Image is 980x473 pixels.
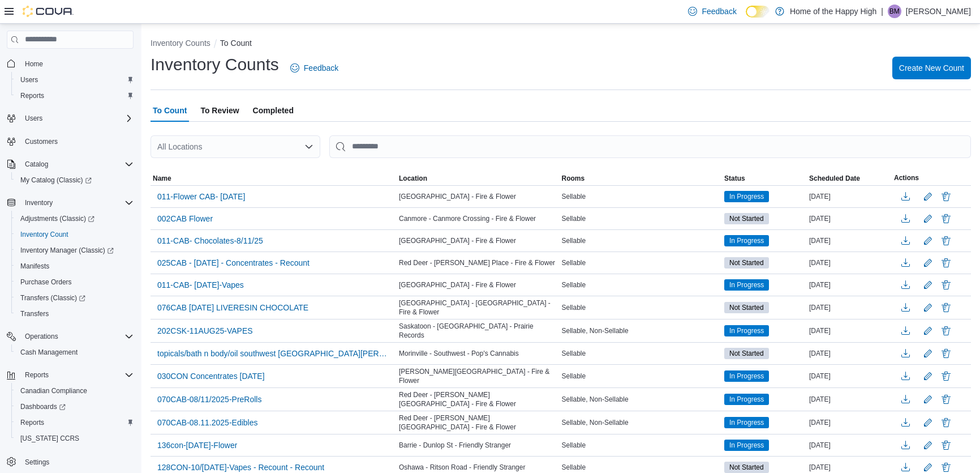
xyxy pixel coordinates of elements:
a: Canadian Compliance [16,384,92,398]
div: Sellable [560,347,723,360]
span: In Progress [729,236,764,246]
button: 076CAB [DATE] LIVERESIN CHOCOLATE [153,299,313,316]
button: Operations [2,329,138,344]
span: 025CAB - [DATE] - Concentrates - Recount [157,257,310,269]
span: Name [153,174,171,183]
button: 202CSK-11AUG25-VAPES [153,322,257,339]
a: Inventory Manager (Classic) [16,244,118,257]
input: Dark Mode [746,6,770,18]
span: Reports [16,416,134,429]
button: Delete [939,324,953,338]
div: Sellable, Non-Sellable [560,416,723,429]
span: Users [16,73,134,87]
span: In Progress [729,371,764,381]
button: 025CAB - [DATE] - Concentrates - Recount [153,254,314,271]
span: Not Started [729,462,764,472]
span: Barrie - Dunlop St - Friendly Stranger [399,441,511,450]
button: Name [151,172,397,185]
span: Users [20,112,134,125]
span: Purchase Orders [16,275,134,289]
span: Catalog [25,160,48,169]
button: 011-CAB- Chocolates-8/11/25 [153,232,268,249]
h1: Inventory Counts [151,53,279,76]
a: Adjustments (Classic) [11,211,138,227]
button: Purchase Orders [11,274,138,290]
div: [DATE] [807,416,892,429]
span: Reports [20,91,44,100]
span: Not Started [724,302,769,313]
span: Not Started [729,348,764,359]
button: Catalog [20,157,53,171]
div: Sellable [560,234,723,248]
button: Delete [939,438,953,452]
div: [DATE] [807,347,892,360]
span: Location [399,174,427,183]
span: Canadian Compliance [20,386,87,395]
span: Transfers (Classic) [16,291,134,305]
button: 070CAB-08.11.2025-Edibles [153,414,262,431]
span: 128CON-10/[DATE]-Vapes - Recount - Recount [157,462,324,473]
span: [PERSON_NAME][GEOGRAPHIC_DATA] - Fire & Flower [399,367,557,385]
span: In Progress [724,325,769,336]
a: Settings [20,455,54,469]
button: Edit count details [921,414,935,431]
span: Saskatoon - [GEOGRAPHIC_DATA] - Prairie Records [399,322,557,340]
button: Edit count details [921,299,935,316]
button: Users [11,72,138,88]
button: Delete [939,301,953,314]
button: Edit count details [921,254,935,271]
span: Feedback [702,6,736,17]
span: Customers [25,137,58,146]
p: Home of the Happy High [790,5,876,18]
span: Reports [25,370,49,380]
span: Catalog [20,157,134,171]
button: Inventory Counts [151,39,210,48]
span: 030CON Concentrates [DATE] [157,370,265,382]
input: This is a search bar. After typing your query, hit enter to filter the results lower in the page. [329,135,971,158]
span: Adjustments (Classic) [20,214,94,223]
span: Settings [20,454,134,468]
span: Cash Management [16,346,134,359]
button: Inventory Count [11,227,138,242]
button: Create New Count [892,57,971,79]
span: [GEOGRAPHIC_DATA] - Fire & Flower [399,192,516,201]
button: Reports [11,415,138,431]
span: Reports [20,418,44,427]
a: Inventory Manager (Classic) [11,242,138,258]
button: Cash Management [11,344,138,360]
span: Reports [20,368,134,382]
button: Rooms [560,172,723,185]
span: In Progress [729,326,764,336]
span: Inventory Count [16,228,134,241]
a: My Catalog (Classic) [11,172,138,188]
a: Customers [20,135,62,148]
span: Operations [25,332,58,341]
button: 011-CAB- [DATE]-Vapes [153,276,248,293]
button: 011-Flower CAB- [DATE] [153,188,250,205]
span: Red Deer - [PERSON_NAME][GEOGRAPHIC_DATA] - Fire & Flower [399,414,557,432]
div: [DATE] [807,212,892,225]
span: Purchase Orders [20,278,72,287]
button: Edit count details [921,188,935,205]
button: Delete [939,416,953,429]
button: Reports [2,367,138,383]
span: Completed [253,99,294,122]
button: Reports [20,368,53,382]
button: topicals/bath n body/oil southwest [GEOGRAPHIC_DATA][PERSON_NAME][GEOGRAPHIC_DATA] - Southwest - ... [153,345,394,362]
span: BM [889,5,900,18]
a: Inventory Count [16,228,73,241]
span: Actions [894,173,919,182]
div: [DATE] [807,393,892,406]
span: Users [20,75,38,84]
span: Home [20,57,134,71]
div: Sellable [560,256,723,270]
nav: An example of EuiBreadcrumbs [151,37,971,51]
button: Status [722,172,807,185]
button: Catalog [2,156,138,172]
span: Not Started [724,348,769,359]
span: Rooms [562,174,585,183]
button: Delete [939,393,953,406]
div: Bree Medeiros [888,5,901,18]
button: Edit count details [921,276,935,293]
span: Create New Count [899,62,964,74]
